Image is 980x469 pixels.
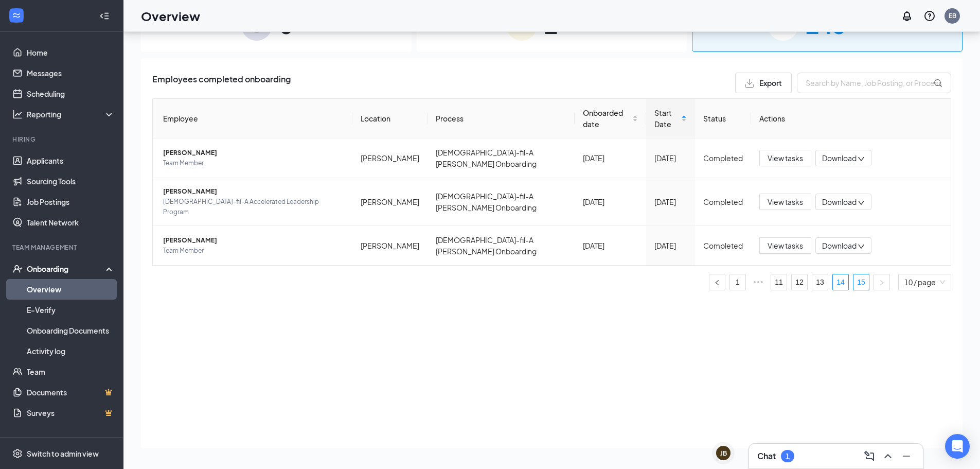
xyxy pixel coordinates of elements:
span: [PERSON_NAME] [163,148,344,158]
div: [DATE] [583,152,638,164]
button: View tasks [759,237,811,254]
svg: QuestionInfo [923,10,936,22]
a: 12 [792,274,807,290]
span: Team Member [163,246,344,256]
span: [PERSON_NAME] [163,186,344,197]
h3: Chat [757,450,776,462]
th: Employee [153,99,352,138]
li: Previous 5 Pages [750,274,767,290]
a: Sourcing Tools [27,171,115,192]
svg: Collapse [99,11,110,21]
div: Open Intercom Messenger [945,434,970,459]
span: Employees completed onboarding [152,73,291,93]
li: 13 [812,274,828,290]
a: DocumentsCrown [27,382,115,403]
span: View tasks [768,152,803,164]
div: Team Management [12,243,113,252]
button: Minimize [898,448,915,464]
button: ChevronUp [880,448,896,464]
input: Search by Name, Job Posting, or Process [797,73,951,93]
a: Job Postings [27,192,115,212]
td: [DEMOGRAPHIC_DATA]-fil-A [PERSON_NAME] Onboarding [427,138,575,178]
li: Next Page [874,274,890,290]
a: Onboarding Documents [27,320,115,341]
td: [DEMOGRAPHIC_DATA]-fil-A [PERSON_NAME] Onboarding [427,178,575,226]
span: down [858,155,865,163]
a: Scheduling [27,83,115,104]
th: Status [695,99,751,138]
div: Completed [703,196,743,207]
th: Actions [751,99,951,138]
span: Download [822,197,857,207]
a: Applicants [27,150,115,171]
button: View tasks [759,150,811,166]
td: [PERSON_NAME] [352,138,427,178]
div: Completed [703,152,743,164]
div: [DATE] [583,240,638,251]
svg: Notifications [901,10,913,22]
div: [DATE] [654,196,687,207]
div: Hiring [12,135,113,144]
a: 1 [730,274,745,290]
span: ••• [750,274,767,290]
a: Talent Network [27,212,115,233]
li: 1 [729,274,746,290]
li: 11 [771,274,787,290]
div: [DATE] [583,196,638,207]
svg: ComposeMessage [863,450,876,462]
span: right [879,280,885,286]
button: ComposeMessage [861,448,878,464]
td: [PERSON_NAME] [352,178,427,226]
a: 15 [853,274,869,290]
a: Activity log [27,341,115,361]
a: Home [27,42,115,63]
li: Previous Page [709,274,725,290]
th: Process [427,99,575,138]
span: [PERSON_NAME] [163,235,344,246]
div: EB [949,11,956,20]
a: 13 [812,274,828,290]
a: Overview [27,279,115,300]
span: Team Member [163,158,344,168]
button: Export [735,73,792,93]
svg: WorkstreamLogo [11,10,22,21]
div: [DATE] [654,240,687,251]
a: Team [27,361,115,382]
svg: ChevronUp [882,450,894,462]
div: Page Size [898,274,951,290]
div: 1 [786,452,790,461]
div: Reporting [27,109,115,119]
button: left [709,274,725,290]
td: [DEMOGRAPHIC_DATA]-fil-A [PERSON_NAME] Onboarding [427,226,575,265]
span: left [714,280,720,286]
div: Onboarding [27,264,106,274]
div: [DATE] [654,152,687,164]
span: Download [822,240,857,251]
span: [DEMOGRAPHIC_DATA]-fil-A Accelerated Leadership Program [163,197,344,217]
span: down [858,199,865,206]
span: View tasks [768,240,803,251]
li: 14 [832,274,849,290]
li: 15 [853,274,869,290]
span: 10 / page [904,274,945,290]
div: JB [720,449,727,458]
td: [PERSON_NAME] [352,226,427,265]
a: E-Verify [27,300,115,320]
button: right [874,274,890,290]
a: 11 [771,274,787,290]
th: Location [352,99,427,138]
div: Completed [703,240,743,251]
a: 14 [833,274,848,290]
a: Messages [27,63,115,83]
span: View tasks [768,196,803,207]
h1: Overview [141,7,200,25]
span: Download [822,153,857,164]
button: View tasks [759,194,811,210]
div: Switch to admin view [27,448,99,459]
svg: Minimize [900,450,913,462]
svg: Settings [12,448,23,459]
svg: Analysis [12,109,23,119]
svg: UserCheck [12,264,23,274]
li: 12 [791,274,808,290]
span: Export [759,79,782,86]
